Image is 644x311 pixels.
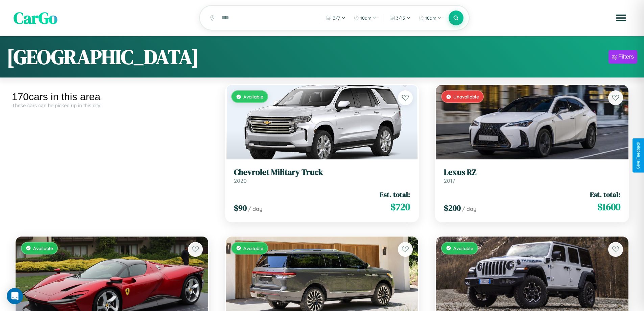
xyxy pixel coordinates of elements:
[415,13,445,23] button: 10am
[12,103,212,108] div: These cars can be picked up in this city.
[380,190,410,199] span: Est. total:
[636,142,641,169] div: Give Feedback
[243,245,263,251] span: Available
[7,43,199,71] h1: [GEOGRAPHIC_DATA]
[462,205,476,212] span: / day
[350,13,380,23] button: 10am
[234,168,410,177] h3: Chevrolet Military Truck
[444,168,620,177] h3: Lexus RZ
[453,94,479,99] span: Unavailable
[12,91,212,103] div: 170 cars in this area
[609,50,637,64] button: Filters
[333,15,340,21] span: 3 / 7
[234,177,247,184] span: 2020
[360,15,372,21] span: 10am
[453,245,473,251] span: Available
[390,200,410,214] span: $ 720
[444,202,461,214] span: $ 200
[396,15,405,21] span: 3 / 15
[248,205,262,212] span: / day
[612,8,630,27] button: Open menu
[323,13,349,23] button: 3/7
[243,94,263,99] span: Available
[444,177,455,184] span: 2017
[597,200,620,214] span: $ 1600
[618,53,634,60] div: Filters
[234,168,410,184] a: Chevrolet Military Truck2020
[14,7,57,29] span: CarGo
[386,13,414,23] button: 3/15
[425,15,436,21] span: 10am
[33,245,53,251] span: Available
[7,288,23,304] div: Open Intercom Messenger
[444,168,620,184] a: Lexus RZ2017
[590,190,620,199] span: Est. total:
[234,202,247,214] span: $ 90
